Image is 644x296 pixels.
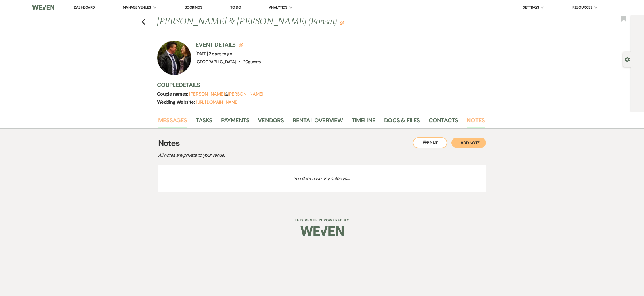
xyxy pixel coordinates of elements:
span: [GEOGRAPHIC_DATA] [195,59,236,65]
span: Analytics [269,5,287,10]
a: Vendors [258,116,284,128]
a: Messages [158,116,187,128]
h3: Couple Details [157,81,479,89]
h1: [PERSON_NAME] & [PERSON_NAME] (Bonsai) [157,15,415,29]
a: Contacts [429,116,458,128]
img: Weven Logo [32,1,54,14]
a: Docs & Files [384,116,420,128]
span: Settings [523,5,539,10]
span: & [189,91,263,97]
span: Resources [572,5,592,10]
a: Dashboard [74,5,95,10]
button: Open lead details [625,56,630,62]
a: Notes [467,116,485,128]
button: Print [413,137,447,148]
span: [DATE] [195,51,232,57]
span: Couple names: [157,91,189,97]
h3: Notes [158,137,486,149]
span: Wedding Website: [157,99,196,105]
a: To Do [230,5,241,10]
span: 20 guests [243,59,261,65]
a: Timeline [352,116,376,128]
button: [PERSON_NAME] [228,92,263,96]
span: | [208,51,232,57]
button: Edit [340,20,344,25]
span: 2 days to go [209,51,232,57]
a: Rental Overview [293,116,343,128]
img: Weven Logo [300,221,344,241]
a: [URL][DOMAIN_NAME] [196,99,238,105]
a: Tasks [196,116,212,128]
p: All notes are private to your venue. [158,152,359,159]
a: Bookings [185,5,202,10]
h3: Event Details [195,41,261,49]
p: You don't have any notes yet... [158,165,486,192]
span: Manage Venues [123,5,151,10]
button: + Add Note [451,138,486,148]
a: Payments [221,116,250,128]
button: [PERSON_NAME] [189,92,225,96]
